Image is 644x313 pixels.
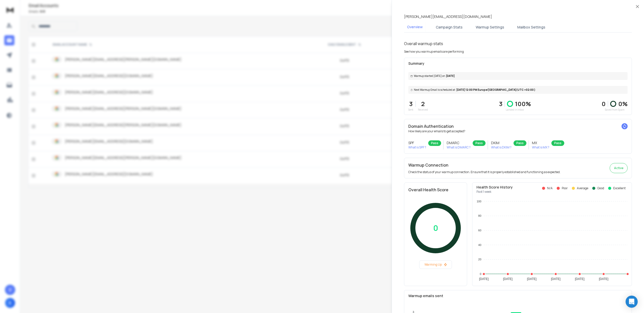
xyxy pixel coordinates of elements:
p: Saved from Spam [602,108,628,112]
p: See how you warmup emails are performing [404,50,464,54]
div: Open Intercom Messenger [626,296,638,308]
tspan: 60 [478,229,481,232]
h2: Overall Health Score [408,187,463,193]
p: Received [418,108,428,112]
tspan: [DATE] [503,277,513,281]
h3: SPF [408,140,426,145]
p: What is DMARC ? [447,145,471,149]
tspan: [DATE] [575,277,584,281]
tspan: 80 [478,214,481,217]
p: Check the status of your warmup connection. Ensure that it is properly established and functionin... [408,170,560,174]
tspan: 40 [478,243,481,246]
p: Warming Up [421,263,450,267]
p: 2 [418,100,428,108]
tspan: 100 [477,200,481,203]
tspan: [DATE] [527,277,536,281]
p: 0 [433,224,438,233]
p: What is DKIM ? [491,145,512,149]
span: Next Warmup Email is scheduled at [414,88,455,92]
p: Warmup emails sent [408,293,628,298]
p: 100 % [515,100,531,108]
p: What is SPF ? [408,145,426,149]
tspan: [DATE] [599,277,608,281]
p: 3 [408,100,413,108]
p: Average [577,186,588,190]
p: Landed in Inbox [499,108,531,112]
p: Poor [562,186,568,190]
p: Good [597,186,604,190]
tspan: [DATE] [479,277,489,281]
div: [DATE] 12:00 PM Europe/[GEOGRAPHIC_DATA] (UTC +02:00 ) [408,86,628,94]
tspan: 0 [480,272,481,275]
p: 3 [499,100,502,108]
h2: Domain Authentication [408,123,628,129]
div: [DATE] [408,72,628,80]
p: 0 % [618,100,628,108]
div: Pass [473,140,486,146]
div: Pass [551,140,564,146]
strong: 0 [602,100,606,108]
h2: Warmup Connection [408,162,560,168]
h1: Overall warmup stats [404,41,443,47]
button: Mailbox Settings [514,22,548,33]
button: Active [610,163,628,173]
p: N/A [547,186,553,190]
h3: DMARC [447,140,471,145]
p: Excellent [613,186,626,190]
span: Warmup started [DATE] on [414,74,445,78]
div: Pass [428,140,441,146]
h3: DKIM [491,140,512,145]
p: [PERSON_NAME][EMAIL_ADDRESS][DOMAIN_NAME] [404,14,492,19]
h3: MX [532,140,549,145]
button: Campaign Stats [433,22,466,33]
p: How likely are your emails to get accepted? [408,129,628,133]
tspan: [DATE] [551,277,560,281]
p: Past 1 week [476,190,513,194]
p: Sent [408,108,413,112]
button: Overview [404,21,426,33]
p: What is MX ? [532,145,549,149]
p: Summary [408,61,628,66]
p: Health Score History [476,185,513,190]
button: Warmup Settings [473,22,507,33]
div: Pass [514,140,526,146]
tspan: 20 [478,258,481,261]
